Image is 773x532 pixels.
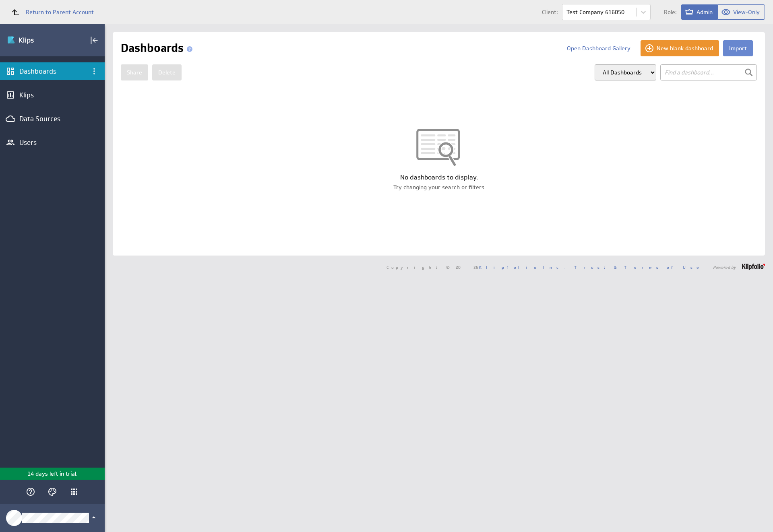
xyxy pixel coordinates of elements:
button: Share [121,64,148,80]
svg: Themes [48,487,57,497]
div: Users [19,138,85,147]
div: Help [24,485,37,499]
p: 14 days left in trial. [27,470,78,478]
span: Role: [664,9,677,15]
div: Dashboard menu [87,64,101,78]
div: Go to Dashboards [7,34,63,47]
button: Import [723,40,753,56]
span: Powered by [713,265,736,269]
button: New blank dashboard [641,40,719,56]
span: View-Only [733,8,760,16]
div: Dashboards [19,67,85,76]
span: Client: [542,9,558,15]
a: Trust & Terms of Use [574,264,705,270]
h1: Dashboards [121,40,196,56]
div: Klipfolio Apps [69,487,79,497]
div: No dashboards to display. [113,173,765,182]
img: Klipfolio klips logo [7,34,63,47]
div: Test Company 616050 [566,9,624,15]
a: Return to Parent Account [6,3,94,21]
span: Admin [697,8,713,16]
span: Return to Parent Account [26,9,94,15]
button: Delete [152,64,182,80]
div: Try changing your search or filters [113,183,765,191]
a: Klipfolio Inc. [479,264,566,270]
span: Copyright © 2025 [386,265,566,269]
div: Klips [19,91,85,99]
button: View as Admin [681,4,718,20]
button: View as View-Only [718,4,765,20]
button: Open Dashboard Gallery [561,40,637,56]
div: Themes [45,485,59,499]
img: logo-footer.png [742,264,765,270]
div: Collapse [87,33,101,47]
input: Find a dashboard... [660,64,757,80]
div: Data Sources [19,114,85,123]
div: Klipfolio Apps [67,485,81,499]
